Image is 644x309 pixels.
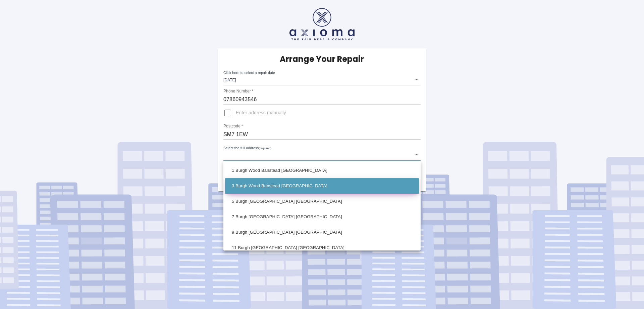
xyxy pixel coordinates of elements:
[225,178,419,194] li: 3 Burgh Wood Banstead [GEOGRAPHIC_DATA]
[225,225,419,240] li: 9 Burgh [GEOGRAPHIC_DATA] [GEOGRAPHIC_DATA]
[225,194,419,209] li: 5 Burgh [GEOGRAPHIC_DATA] [GEOGRAPHIC_DATA]
[225,163,419,178] li: 1 Burgh Wood Banstead [GEOGRAPHIC_DATA]
[225,209,419,225] li: 7 Burgh [GEOGRAPHIC_DATA] [GEOGRAPHIC_DATA]
[225,240,419,256] li: 11 Burgh [GEOGRAPHIC_DATA] [GEOGRAPHIC_DATA]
